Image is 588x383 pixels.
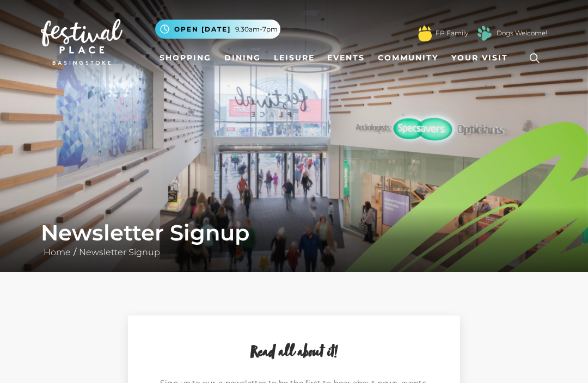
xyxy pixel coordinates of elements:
button: Open [DATE] 9.30am-7pm [155,20,280,39]
span: Your Visit [451,52,508,64]
a: FP Family [436,28,468,38]
a: Events [323,48,369,68]
div: / [33,220,555,259]
h1: Newsletter Signup [41,220,547,246]
a: Your Visit [447,48,518,68]
img: Festival Place Logo [41,19,122,65]
span: 9.30am-7pm [235,24,278,34]
span: Open [DATE] [174,24,231,34]
a: Newsletter Signup [76,247,163,257]
a: Home [41,247,73,257]
a: Dogs Welcome! [497,28,547,38]
h2: Read all about it! [155,343,433,363]
a: Leisure [269,48,319,68]
a: Community [373,48,443,68]
a: Shopping [155,48,216,68]
a: Dining [220,48,265,68]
